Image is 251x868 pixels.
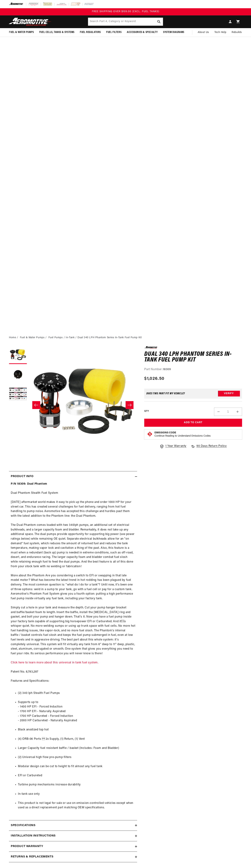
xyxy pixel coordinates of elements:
li: Turbine pump mechanisms increase durability [18,783,135,787]
a: Home [9,336,16,340]
li: In-tank use only [18,792,135,797]
button: Emissions CodeContinue Reading to Understand Emissions Codes [154,431,211,438]
span: FREE SHIPPING OVER $109.00 (EXCL. FUEL TANKS) [92,10,159,13]
button: Search Part #, Category or Keyword [155,18,163,26]
strong: P/N 18309: Dual Phantom [11,482,47,485]
li: Modular design can be cut to height to fit almost any fuel tank [18,764,135,769]
button: Load image 3 in gallery view [9,386,27,403]
span: Rebuilds [232,30,242,34]
li: Larger Capacity fuel resistant baffle / basket (Includes: Foam and Bladder) [18,746,135,751]
summary: Product warranty [9,841,137,852]
span: 90 Days Return Policy [196,444,227,452]
h2: Returns & replacements [11,855,53,859]
summary: Fuel & Water Pumps [6,28,37,37]
summary: Returns & replacements [9,852,137,862]
a: 90 Days Return Policy [191,444,227,452]
button: Load image 2 in gallery view [9,366,27,384]
button: Load image 1 in gallery view [9,346,27,364]
summary: Fuel Filters [104,28,124,37]
span: Fuel Filters [106,30,121,34]
span: $1,026.50 [144,376,164,382]
span: About Us [198,31,209,34]
span: 1 Year Warranty [165,444,186,449]
li: This product is not legal for sale or use on emission-controlled vehicles except when used as a d... [18,801,135,810]
button: Slide left [32,401,40,409]
strong: Emissions Code [154,431,176,434]
img: Aeromotive [8,18,53,26]
input: Search Part #, Category or Keyword [88,18,163,26]
nav: breadcrumbs [9,336,242,340]
p: Continue Reading to Understand Emissions Codes [154,434,211,438]
a: About Us [195,28,212,37]
li: Black anodized top hat [18,728,135,732]
span: Tech Help [214,30,226,34]
h2: Product warranty [11,844,43,849]
a: Fuel Pumps [48,336,63,340]
div: Part Number: [144,367,242,372]
label: QTY [144,410,149,413]
span: Fuel Regulators [80,30,101,34]
summary: Installation Instructions [9,831,137,841]
a: Fuel & Water Pumps [20,336,45,340]
button: Verify [218,391,240,396]
li: Supports up to - 1400 HP EFI - Forced Induction - 1700 HP EFI - Naturally Aspirated - 1700 HP Car... [18,700,135,723]
span: System Diagrams [163,30,184,34]
h2: Product Info [11,474,33,479]
li: EFI or Carbureted [18,773,135,778]
span: Fuel Cells, Tanks & Systems [39,30,74,34]
strong: 18309 [163,368,171,371]
li: Dual 340 LPH Phantom Series In-Tank Fuel Pump Kit [78,336,142,340]
h1: Dual 340 LPH Phantom Series In-Tank Fuel Pump Kit [144,351,242,363]
h2: Installation Instructions [11,834,56,838]
summary: Rebuilds [229,28,245,37]
span: Accessories & Specialty [127,30,158,34]
li: (4) ORB-06 Ports  2x Supply, (1) Return, (1) Vent [18,737,135,742]
summary: Accessories & Specialty [124,28,160,37]
button: Add to Cart [144,419,242,427]
span: Fuel & Water Pumps [9,30,34,34]
summary: Specifications [9,820,137,831]
summary: Fuel Cells, Tanks & Systems [37,28,77,37]
li: (2) 340 lph Stealth Fuel Pumps [18,691,135,696]
a: Click here to learn more about this universal in tank fuel system. [11,661,98,664]
summary: Fuel Regulators [77,28,104,37]
media-gallery: Gallery Viewer [9,346,137,464]
summary: Tech Help [212,28,229,37]
li: In-Tank [66,336,78,340]
img: Emissions code [147,431,153,437]
div: Does This part fit My vehicle? [146,392,185,395]
a: 1 Year Warranty [160,444,186,449]
h2: Specifications [11,823,35,828]
summary: Product Info [9,471,137,482]
li: (2) Universal high flow pre-pump filters [18,755,135,760]
summary: System Diagrams [160,28,187,37]
button: Slide right [126,401,133,409]
div: Dual Phantom Stealth Fuel System [DATE] aftermarket world makes it easy to pick up the phone and ... [9,482,137,815]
